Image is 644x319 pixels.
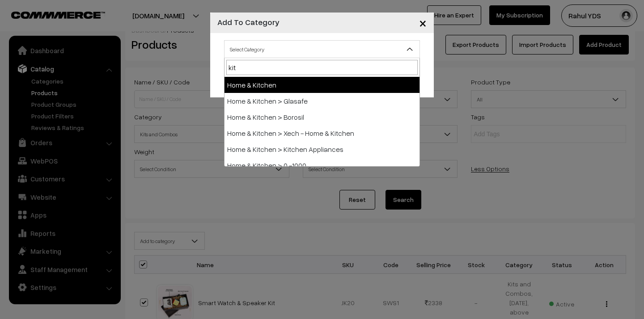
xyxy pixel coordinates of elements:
li: Home & Kitchen > 0 -1000 [225,157,419,173]
li: Home & Kitchen > Borosil [225,109,419,125]
li: Home & Kitchen > Glasafe [225,93,419,109]
h4: Add To Category [217,16,280,28]
li: Home & Kitchen > Kitchen Appliances [225,141,419,157]
span: × [419,14,427,31]
span: Select Category [225,42,419,57]
li: Home & Kitchen [225,77,419,93]
li: Home & Kitchen > Xech - Home & Kitchen [225,125,419,141]
button: Close [412,9,434,37]
span: Select Category [224,40,420,58]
